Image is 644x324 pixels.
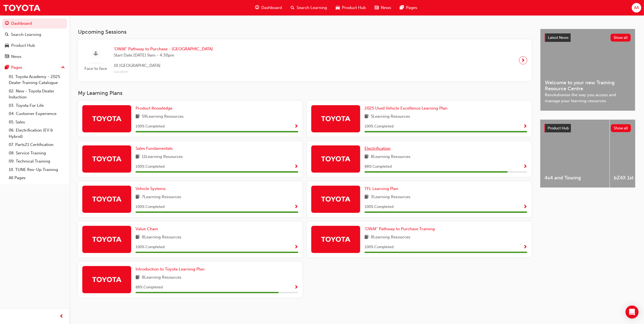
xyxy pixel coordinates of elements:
[365,145,393,152] a: Electrification
[523,124,527,129] span: Show Progress
[136,267,205,272] span: Introduction to Toyota Learning Plan
[7,149,67,157] a: 08. Service Training
[136,105,175,111] a: Product Knowledge
[5,21,9,26] span: guage-icon
[11,64,22,71] div: Pages
[136,194,140,201] span: book-icon
[251,2,286,13] a: guage-iconDashboard
[294,124,298,129] span: Show Progress
[540,29,635,111] a: Latest NewsShow allWelcome to your new Training Resource CentreRevolutionise the way you access a...
[136,244,165,250] span: 100 % Completed
[7,87,67,101] a: 02. New - Toyota Dealer Induction
[294,245,298,250] span: Show Progress
[321,234,351,244] img: Trak
[342,5,366,11] span: Product Hub
[365,146,391,151] span: Electrification
[142,234,181,241] span: 8 Learning Resources
[78,90,532,96] h3: My Learning Plans
[321,154,351,163] img: Trak
[294,244,298,251] button: Show Progress
[545,92,631,104] span: Revolutionise the way you access and manage your learning resources.
[371,113,410,120] span: 5 Learning Resources
[136,113,140,120] span: book-icon
[523,245,527,250] span: Show Progress
[291,4,294,11] span: search-icon
[136,123,165,130] span: 100 % Completed
[7,73,67,87] a: 01. Toyota Academy - 2025 Dealer Training Catalogue
[297,5,327,11] span: Search Learning
[7,157,67,166] a: 09. Technical Training
[255,4,259,11] span: guage-icon
[294,163,298,170] button: Show Progress
[142,274,181,281] span: 8 Learning Resources
[7,174,67,182] a: All Pages
[3,2,41,14] img: Trak
[92,114,122,123] img: Trak
[365,186,400,192] a: TFL Learning Plan
[523,164,527,169] span: Show Progress
[331,2,370,13] a: car-iconProduct Hub
[114,63,213,69] span: 10 [GEOGRAPHIC_DATA]
[371,194,410,201] span: 3 Learning Resources
[92,154,122,163] img: Trak
[136,146,173,151] span: Sales Fundamentals
[7,110,67,118] a: 04. Customer Experience
[294,285,298,290] span: Show Progress
[92,234,122,244] img: Trak
[82,44,527,77] a: Face to face'OWAF' Pathway to Purchase - [GEOGRAPHIC_DATA]Start Date:[DATE] 9am - 4:30pm10 [GEOGR...
[92,275,122,284] img: Trak
[395,2,422,13] a: pages-iconPages
[82,66,109,72] span: Face to face
[136,186,166,191] span: Vehicle Systems
[611,124,631,132] button: Show all
[286,2,331,13] a: search-iconSearch Learning
[545,80,631,92] span: Welcome to your new Training Resource Centre
[294,205,298,210] span: Show Progress
[626,306,639,319] div: Open Intercom Messenger
[370,2,395,13] a: news-iconNews
[5,65,9,70] span: pages-icon
[294,204,298,210] button: Show Progress
[94,51,98,57] span: sessionType_FACE_TO_FACE-icon
[294,123,298,130] button: Show Progress
[375,4,379,11] span: news-icon
[114,69,213,75] span: Location
[142,113,184,120] span: 59 Learning Resources
[136,145,175,152] a: Sales Fundamentals
[521,57,525,64] span: next-icon
[5,32,9,37] span: search-icon
[371,234,410,241] span: 8 Learning Resources
[321,194,351,204] img: Trak
[7,118,67,126] a: 05. Sales
[11,42,35,49] div: Product Hub
[381,5,391,11] span: News
[371,154,410,160] span: 8 Learning Resources
[2,17,67,63] button: DashboardSearch LearningProduct HubNews
[365,105,450,111] a: 2025 Used Vehicle Excellence Learning Plan
[136,204,165,210] span: 100 % Completed
[142,194,181,201] span: 7 Learning Resources
[2,52,67,62] a: News
[136,226,158,231] span: Value Chain
[365,154,369,160] span: book-icon
[365,244,394,250] span: 100 % Completed
[7,101,67,110] a: 03. Toyota For Life
[523,205,527,210] span: Show Progress
[5,54,9,59] span: news-icon
[136,226,160,232] a: Value Chain
[7,166,67,174] a: 10. TUNE Rev-Up Training
[114,52,213,58] span: Start Date: [DATE] 9am - 4:30pm
[60,313,64,320] span: prev-icon
[365,234,369,241] span: book-icon
[114,46,213,52] span: 'OWAF' Pathway to Purchase - [GEOGRAPHIC_DATA]
[365,204,394,210] span: 100 % Completed
[5,43,9,48] span: car-icon
[545,124,631,133] a: Product HubShow all
[136,154,140,160] span: book-icon
[365,226,435,231] span: 'OWAF' Pathway to Purchase Training
[11,54,21,60] div: News
[406,5,417,11] span: Pages
[136,164,165,170] span: 100 % Completed
[365,164,392,170] span: 88 % Completed
[136,274,140,281] span: book-icon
